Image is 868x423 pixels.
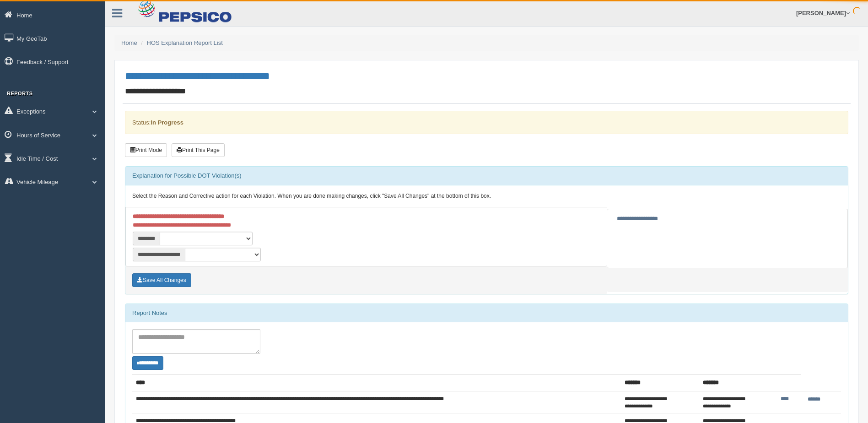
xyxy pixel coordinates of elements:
a: HOS Explanation Report List [147,39,223,46]
button: Print This Page [172,143,225,157]
div: Explanation for Possible DOT Violation(s) [125,167,848,185]
button: Save [132,273,191,287]
div: Report Notes [125,304,848,322]
a: Home [121,39,137,46]
div: Status: [125,111,848,134]
button: Print Mode [125,143,167,157]
button: Change Filter Options [132,356,163,370]
div: Select the Reason and Corrective action for each Violation. When you are done making changes, cli... [125,185,848,207]
strong: In Progress [151,119,183,126]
